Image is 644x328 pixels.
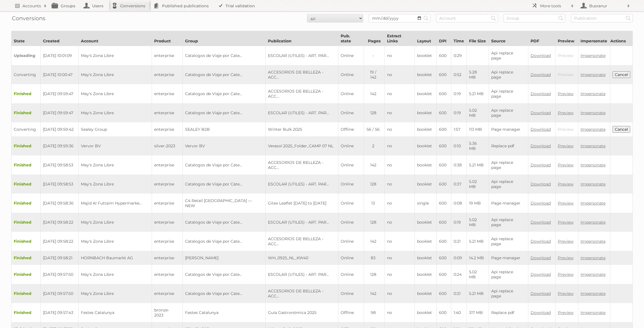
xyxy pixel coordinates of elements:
td: 600 [437,175,451,194]
td: 600 [437,46,451,65]
td: enterprise [152,103,183,122]
td: ACCESORIOS DE BELLEZA - ACC... [266,232,338,251]
h2: Busranur [588,3,624,9]
td: Catalogos de Viaje por Cate... [183,155,266,175]
a: Impersonate [581,239,606,244]
td: 56 / 56 [364,122,384,136]
td: Catalogos de Viaje por Cate... [183,84,266,103]
td: Online [338,136,364,155]
span: [DATE] 09:59:42 [43,127,74,132]
td: no [384,65,415,84]
a: Impersonate [581,91,606,96]
td: Finished [12,284,41,303]
span: [DATE] 09:58:53 [43,182,73,187]
a: Impersonate [581,310,606,315]
td: 0:21 [451,284,467,303]
td: 0:37 [451,175,467,194]
td: booklet [415,136,437,155]
td: Online [338,265,364,284]
td: bronze-2023 [152,303,183,322]
th: Pages [364,31,384,46]
td: 0:24 [451,265,467,284]
td: enterprise [152,213,183,232]
td: 5.21 MB [467,155,489,175]
td: single [415,194,437,213]
td: Preview [555,46,578,65]
td: Catalogos de Viaje por Cate... [183,213,266,232]
td: 600 [437,284,451,303]
td: 0:29 [451,46,467,65]
a: Impersonate [581,272,606,277]
td: Verasol 2025_Folder_CAMP 07 NL [266,136,338,155]
td: Online [338,251,364,265]
td: ACCESORIOS DE BELLEZA - ACC... [266,84,338,103]
td: May's Zona Libre [79,103,152,122]
td: Online [338,65,364,84]
td: 128 [364,103,384,122]
td: Catalogos de Viaje por Cate... [183,46,266,65]
td: no [384,84,415,103]
span: [DATE] 09:58:21 [43,255,72,260]
td: Online [338,155,364,175]
td: ACCESORIOS DE BELLEZA - ACC... [266,284,338,303]
a: Preview [558,272,574,277]
a: Download [531,162,551,168]
td: 0:19 [451,103,467,122]
td: 142 [364,155,384,175]
td: enterprise [152,265,183,284]
td: Vervor BV [183,136,266,155]
th: Product [152,31,183,46]
td: 600 [437,103,451,122]
td: May's Zona Libre [79,232,152,251]
a: Impersonate [581,182,606,187]
td: 14.2 MB [467,251,489,265]
span: [DATE] 09:57:43 [43,310,73,315]
td: Api replace page [489,213,528,232]
a: Preview [558,182,574,187]
input: Account [436,14,498,22]
td: 1:40 [451,303,467,322]
td: Catalogos de Viaje por Cate... [183,175,266,194]
td: Preview [555,65,578,84]
td: enterprise [152,155,183,175]
th: Time [451,31,467,46]
td: Finished [12,194,41,213]
span: [DATE] 09:58:53 [43,162,73,168]
td: Winter Bulk 2025 [266,122,338,136]
td: Converting [12,122,41,136]
td: booklet [415,155,437,175]
td: booklet [415,284,437,303]
td: 128 [364,175,384,194]
td: no [384,136,415,155]
td: SEALEY B2B [183,122,266,136]
td: 83 [364,251,384,265]
td: ESCOLAR (UTILES) - ART. PAR... [266,46,338,65]
td: Guía Gastronòmica 2025 [266,303,338,322]
a: Impersonate [581,291,606,296]
th: Preview [555,31,578,46]
td: Api replace page [489,284,528,303]
td: 600 [437,84,451,103]
td: Online [338,232,364,251]
a: Impersonate [581,53,606,58]
td: silver-2023 [152,136,183,155]
td: booklet [415,303,437,322]
td: Page manager [489,251,528,265]
a: Download [531,143,551,148]
td: Online [338,84,364,103]
td: Gitex Leaflet [DATE] to [DATE] [266,194,338,213]
td: C4 Retail [GEOGRAPHIC_DATA] — NEW [183,194,266,213]
th: Layout [415,31,437,46]
span: [DATE] 09:59:47 [43,110,73,115]
th: Created [41,31,79,46]
a: Impersonate [581,72,606,77]
a: Impersonate [581,110,606,115]
th: Impersonate [578,31,610,46]
td: booklet [415,232,437,251]
td: 600 [437,194,451,213]
td: 600 [437,232,451,251]
td: enterprise [152,284,183,303]
td: 600 [437,136,451,155]
td: Festes Catalunya [79,303,152,322]
td: May's Zona Libre [79,84,152,103]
